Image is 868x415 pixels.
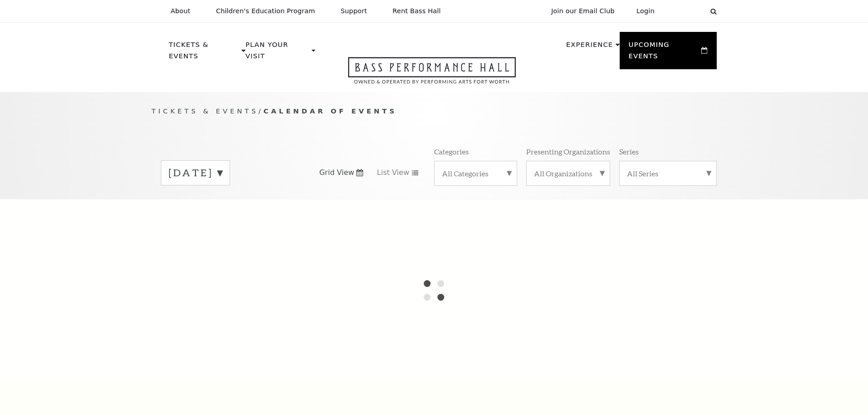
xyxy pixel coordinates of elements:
[393,7,441,15] p: Rent Bass Hall
[442,169,509,178] label: All Categories
[341,7,367,15] p: Support
[627,169,709,178] label: All Series
[152,107,259,115] span: Tickets & Events
[319,168,354,178] span: Grid View
[534,169,602,178] label: All Organizations
[263,107,397,115] span: Calendar of Events
[566,39,613,56] p: Experience
[377,168,409,178] span: List View
[216,7,315,15] p: Children's Education Program
[169,166,222,180] label: [DATE]
[152,106,717,117] p: /
[246,39,309,67] p: Plan Your Visit
[171,7,190,15] p: About
[169,39,240,67] p: Tickets & Events
[669,7,702,15] select: Select:
[434,147,469,156] p: Categories
[619,147,639,156] p: Series
[629,39,699,67] p: Upcoming Events
[526,147,610,156] p: Presenting Organizations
